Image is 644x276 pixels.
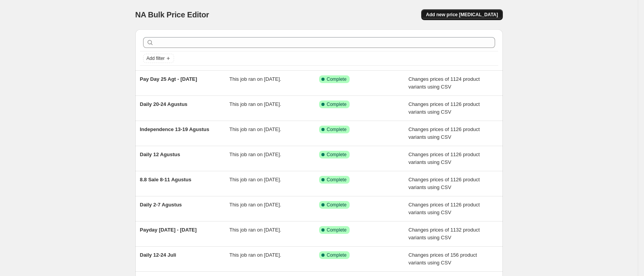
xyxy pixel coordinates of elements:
[408,152,480,165] span: Changes prices of 1126 product variants using CSV
[327,202,347,208] span: Complete
[229,227,281,233] span: This job ran on [DATE].
[426,12,498,18] span: Add new price [MEDICAL_DATA]
[327,126,347,133] span: Complete
[327,152,347,158] span: Complete
[229,202,281,208] span: This job ran on [DATE].
[140,252,176,258] span: Daily 12-24 Juli
[327,101,347,107] span: Complete
[327,76,347,82] span: Complete
[140,76,197,82] span: Pay Day 25 Agt - [DATE]
[229,126,281,132] span: This job ran on [DATE].
[140,227,197,233] span: Payday [DATE] - [DATE]
[408,101,480,115] span: Changes prices of 1126 product variants using CSV
[408,177,480,190] span: Changes prices of 1126 product variants using CSV
[229,252,281,258] span: This job ran on [DATE].
[140,126,209,132] span: Independence 13-19 Agustus
[229,177,281,182] span: This job ran on [DATE].
[135,10,209,19] span: NA Bulk Price Editor
[327,252,347,258] span: Complete
[143,54,174,63] button: Add filter
[408,126,480,140] span: Changes prices of 1126 product variants using CSV
[421,9,502,20] button: Add new price [MEDICAL_DATA]
[147,55,165,61] span: Add filter
[140,101,188,107] span: Daily 20-24 Agustus
[140,152,180,157] span: Daily 12 Agustus
[408,252,477,266] span: Changes prices of 156 product variants using CSV
[408,227,480,240] span: Changes prices of 1132 product variants using CSV
[408,76,480,90] span: Changes prices of 1124 product variants using CSV
[229,152,281,157] span: This job ran on [DATE].
[229,101,281,107] span: This job ran on [DATE].
[408,202,480,215] span: Changes prices of 1126 product variants using CSV
[229,76,281,82] span: This job ran on [DATE].
[140,202,182,208] span: Daily 2-7 Agustus
[327,227,347,233] span: Complete
[140,177,191,182] span: 8.8 Sale 8-11 Agustus
[327,177,347,183] span: Complete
